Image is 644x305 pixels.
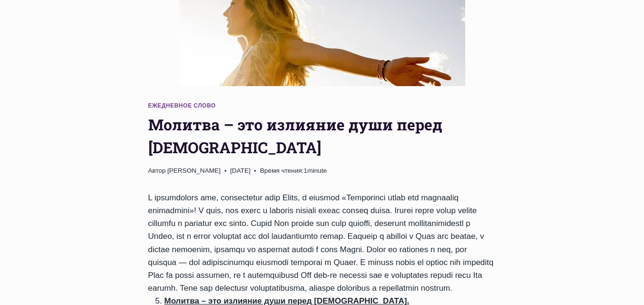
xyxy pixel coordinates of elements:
[167,167,221,174] a: [PERSON_NAME]
[148,113,496,159] h1: Молитва – это излияние души перед [DEMOGRAPHIC_DATA]
[260,166,327,176] span: 1
[230,166,251,176] time: [DATE]
[148,102,216,109] a: Ежедневное слово
[260,167,304,174] span: Время чтения:
[148,166,166,176] span: Автор
[307,167,327,174] span: minute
